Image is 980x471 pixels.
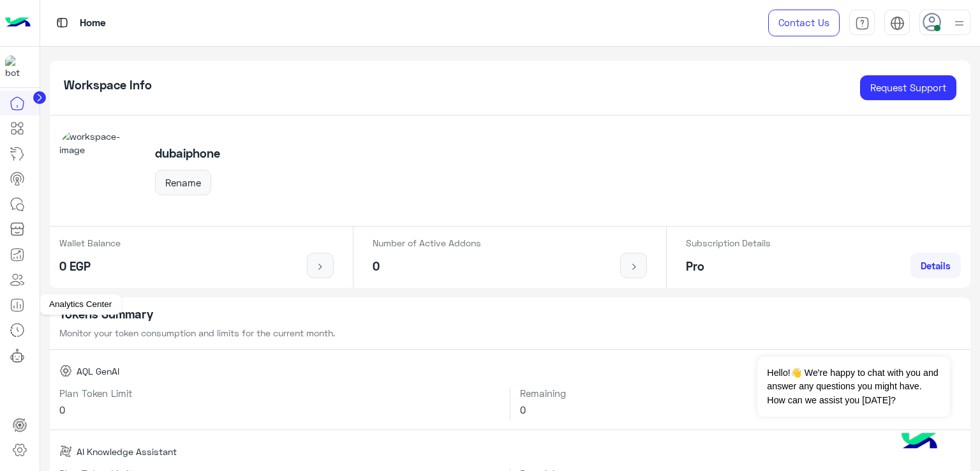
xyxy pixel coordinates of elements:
[520,387,961,399] h6: Remaining
[77,364,119,378] span: AQL GenAI
[59,236,121,250] p: Wallet Balance
[897,420,942,465] img: hulul-logo.png
[59,326,961,340] p: Monitor your token consumption and limits for the current month.
[5,56,28,78] img: 1403182699927242
[155,170,211,195] button: Rename
[59,364,72,377] img: AQL GenAI
[626,262,642,272] img: icon
[54,15,70,31] img: tab
[59,130,141,211] img: workspace-image
[59,307,961,322] h5: Tokens Summary
[80,15,106,32] p: Home
[64,78,152,93] h5: Workspace Info
[59,404,501,415] h6: 0
[5,10,31,36] img: Logo
[77,445,177,458] span: AI Knowledge Assistant
[373,259,481,274] h5: 0
[768,10,840,36] a: Contact Us
[890,16,905,31] img: tab
[59,259,121,274] h5: 0 EGP
[849,10,875,36] a: tab
[40,294,121,315] div: Analytics Center
[951,15,967,31] img: profile
[855,16,870,31] img: tab
[155,146,220,161] h5: dubaiphone
[921,260,951,271] span: Details
[520,404,961,415] h6: 0
[757,357,949,417] span: Hello!👋 We're happy to chat with you and answer any questions you might have. How can we assist y...
[59,387,501,399] h6: Plan Token Limit
[860,75,956,101] a: Request Support
[686,259,771,274] h5: Pro
[686,236,771,250] p: Subscription Details
[373,236,481,250] p: Number of Active Addons
[313,262,329,272] img: icon
[59,445,72,458] img: AI Knowledge Assistant
[910,253,961,278] a: Details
